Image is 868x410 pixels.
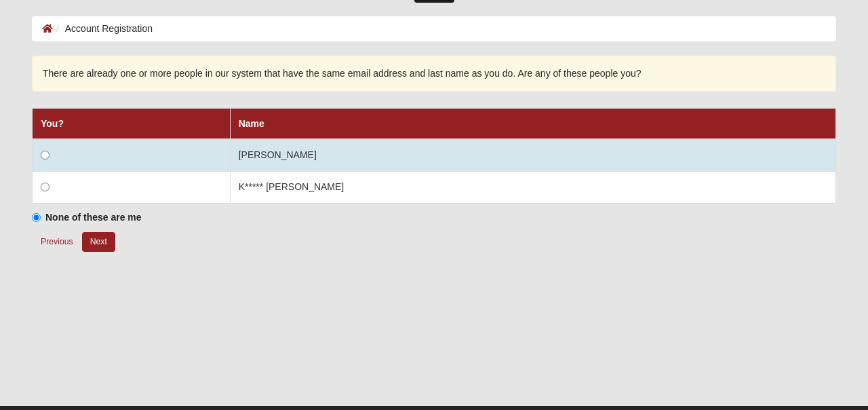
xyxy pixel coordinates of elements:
div: There are already one or more people in our system that have the same email address and last name... [32,56,836,92]
button: Previous [32,231,82,253]
input: None of these are me [32,213,41,222]
th: Name [230,108,835,139]
button: Next [82,232,115,252]
strong: None of these are me [45,212,142,223]
th: You? [33,108,231,139]
li: Account Registration [53,22,153,36]
td: [PERSON_NAME] [230,139,835,172]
